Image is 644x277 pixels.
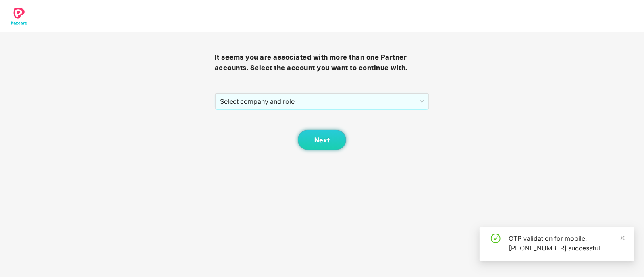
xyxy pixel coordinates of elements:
[509,234,625,253] div: OTP validation for mobile: [PHONE_NUMBER] successful
[491,234,501,243] span: check-circle
[314,136,330,144] span: Next
[215,52,430,73] h3: It seems you are associated with more than one Partner accounts. Select the account you want to c...
[298,130,346,150] button: Next
[220,94,424,109] span: Select company and role
[620,235,625,241] span: close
